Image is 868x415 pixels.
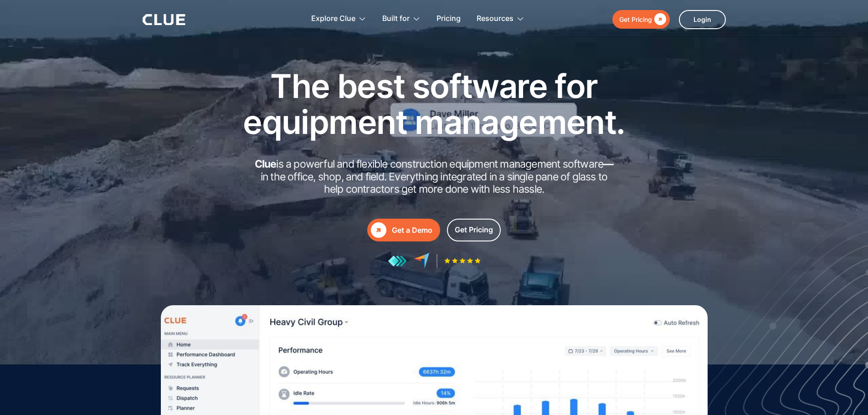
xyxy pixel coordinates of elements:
[477,5,514,33] div: Resources
[619,14,652,25] div: Get Pricing
[371,222,386,238] div: 
[679,10,726,29] a: Login
[382,5,410,33] div: Built for
[437,5,461,33] a: Pricing
[367,219,440,241] a: Get a Demo
[252,158,616,196] h2: is a powerful and flexible construction equipment management software in the office, shop, and fi...
[382,5,421,33] div: Built for
[388,255,407,267] img: reviews at getapp
[229,68,639,140] h1: The best software for equipment management.
[612,10,670,29] a: Get Pricing
[311,5,366,33] div: Explore Clue
[311,5,355,33] div: Explore Clue
[444,258,481,264] img: Five-star rating icon
[455,224,493,236] div: Get Pricing
[392,225,432,236] div: Get a Demo
[255,158,277,170] strong: Clue
[477,5,524,33] div: Resources
[652,14,666,25] div: 
[414,253,430,269] img: reviews at capterra
[447,219,501,241] a: Get Pricing
[603,158,613,170] strong: —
